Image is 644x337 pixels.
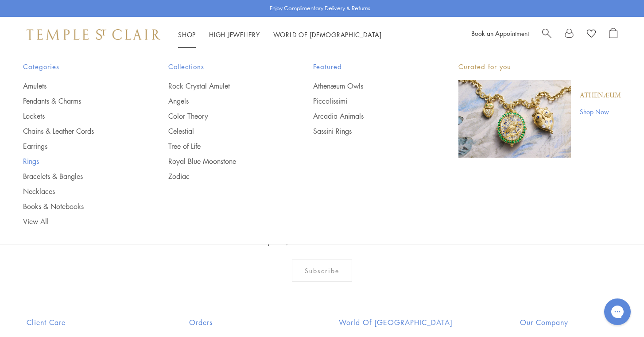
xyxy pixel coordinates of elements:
a: ShopShop [178,30,196,39]
iframe: Gorgias live chat messenger [600,295,635,328]
a: Lockets [23,111,133,121]
h2: World of [GEOGRAPHIC_DATA] [339,317,453,328]
a: Sassini Rings [313,126,423,136]
a: Angels [168,96,278,106]
a: Book an Appointment [471,29,529,38]
span: Featured [313,61,423,72]
a: Open Shopping Bag [609,28,617,41]
a: View Wishlist [587,28,596,41]
a: Pendants & Charms [23,96,133,106]
a: Athenæum Owls [313,81,423,91]
a: Earrings [23,141,133,151]
h2: Orders [189,317,272,328]
a: Piccolissimi [313,96,423,106]
a: Bracelets & Bangles [23,171,133,181]
h2: Our Company [520,317,617,328]
div: Subscribe [292,260,353,282]
a: Athenæum [580,91,621,101]
a: Rock Crystal Amulet [168,81,278,91]
a: High JewelleryHigh Jewellery [209,30,260,39]
p: Enjoy Complimentary Delivery & Returns [270,4,370,13]
nav: Main navigation [178,29,382,40]
a: View All [23,217,133,226]
a: Chains & Leather Cords [23,126,133,136]
a: Celestial [168,126,278,136]
h2: Client Care [27,317,122,328]
span: Collections [168,61,278,72]
a: Search [542,28,551,41]
a: Color Theory [168,111,278,121]
a: Books & Notebooks [23,201,133,211]
p: Curated for you [458,61,621,72]
a: Amulets [23,81,133,91]
span: Categories [23,61,133,72]
a: Shop Now [580,107,621,116]
a: Zodiac [168,171,278,181]
a: Tree of Life [168,141,278,151]
a: Rings [23,156,133,166]
a: World of [DEMOGRAPHIC_DATA]World of [DEMOGRAPHIC_DATA] [273,30,382,39]
a: Necklaces [23,186,133,196]
img: Temple St. Clair [27,29,160,40]
a: Royal Blue Moonstone [168,156,278,166]
a: Arcadia Animals [313,111,423,121]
